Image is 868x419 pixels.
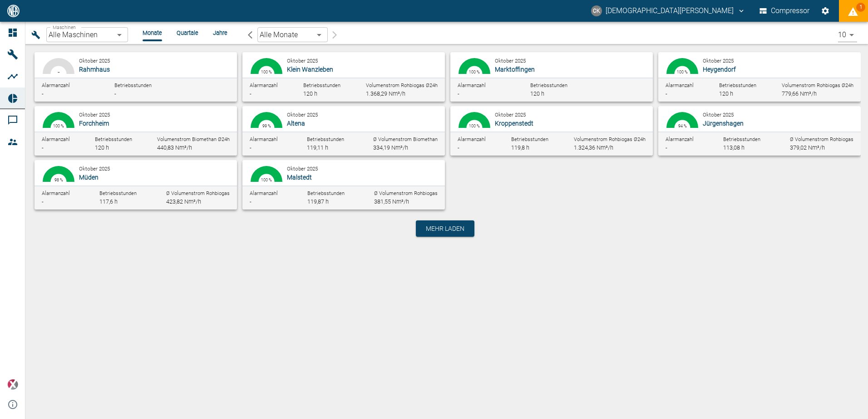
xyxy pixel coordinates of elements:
[307,190,345,196] span: Betriebsstunden
[719,83,756,88] span: Betriebsstunden
[95,144,132,152] div: 120 h
[287,166,318,172] small: Oktober 2025
[42,83,70,88] span: Alarmanzahl
[307,198,345,206] div: 119,87 h
[95,136,132,142] span: Betriebsstunden
[7,379,18,390] img: Xplore Logo
[373,136,438,142] span: Ø Volumenstrom Biomethan
[574,144,646,152] div: 1.324,36 Nm³/h
[511,136,548,142] span: Betriebsstunden
[590,3,747,19] button: christian.kraft@arcanum-energy.de
[166,198,230,206] div: 423,82 Nm³/h
[723,136,760,142] span: Betriebsstunden
[723,144,760,152] div: 113,08 h
[666,144,694,152] div: -
[758,3,812,19] button: Compressor
[79,166,110,172] small: Oktober 2025
[719,90,756,98] div: 120 h
[99,198,137,206] div: 117,6 h
[307,136,344,142] span: Betriebsstunden
[856,3,865,12] span: 1
[79,112,110,118] small: Oktober 2025
[703,58,734,64] small: Oktober 2025
[574,136,646,142] span: Volumenstrom Rohbiogas Ø24h
[114,90,176,98] div: -
[250,90,278,98] div: -
[257,27,328,42] div: Alle Monate
[495,112,526,118] small: Oktober 2025
[366,83,438,88] span: Volumenstrom Rohbiogas Ø24h
[782,90,853,98] div: 779,66 Nm³/h
[287,58,318,64] small: Oktober 2025
[114,83,152,88] span: Betriebsstunden
[42,136,70,142] span: Alarmanzahl
[666,90,694,98] div: -
[458,136,486,142] span: Alarmanzahl
[303,83,340,88] span: Betriebsstunden
[157,136,230,142] span: Volumenstrom Biomethan Ø24h
[458,83,486,88] span: Alarmanzahl
[458,90,519,98] div: -
[495,120,533,127] span: Kroppenstedt
[157,144,230,152] div: 440,83 Nm³/h
[177,29,198,37] li: Quartale
[374,190,438,196] span: Ø Volumenstrom Rohbiogas
[658,106,861,156] button: 94.22 %94 %Oktober 2025JürgenshagenAlarmanzahl-Betriebsstunden113,08 hØ Volumenstrom Rohbiogas379...
[374,198,438,206] div: 381,55 Nm³/h
[817,3,833,19] button: Einstellungen
[79,58,110,64] small: Oktober 2025
[511,144,548,152] div: 119,8 h
[42,198,70,206] div: -
[450,52,653,102] button: 100 %100 %Oktober 2025MarktoffingenAlarmanzahl-Betriebsstunden120 h
[242,27,257,42] button: arrow-back
[666,83,694,88] span: Alarmanzahl
[53,24,76,30] span: Maschinen
[287,120,305,127] span: Altena
[307,144,344,152] div: 119,11 h
[213,29,227,37] li: Jahre
[838,28,857,42] div: 10
[450,106,653,156] button: 99.83 %100 %Oktober 2025KroppenstedtAlarmanzahl-Betriebsstunden119,8 hVolumenstrom Rohbiogas Ø24h...
[703,120,744,127] span: Jürgenshagen
[703,112,734,118] small: Oktober 2025
[250,144,278,152] div: -
[703,66,736,73] span: Heygendorf
[458,144,486,152] div: -
[250,83,278,88] span: Alarmanzahl
[166,190,230,196] span: Ø Volumenstrom Rohbiogas
[79,120,109,127] span: Forchheim
[530,83,567,88] span: Betriebsstunden
[42,90,104,98] div: -
[250,190,278,196] span: Alarmanzahl
[250,136,278,142] span: Alarmanzahl
[790,136,853,142] span: Ø Volumenstrom Rohbiogas
[666,136,694,142] span: Alarmanzahl
[287,174,312,181] span: Malstedt
[495,66,535,73] span: Marktoffingen
[373,144,438,152] div: 334,19 Nm³/h
[790,144,853,152] div: 379,02 Nm³/h
[35,106,237,156] button: 100 %100 %Oktober 2025ForchheimAlarmanzahl-Betriebsstunden120 hVolumenstrom Biomethan Ø24h440,83 ...
[530,90,592,98] div: 120 h
[242,106,445,156] button: 99.25 %99 %Oktober 2025AltenaAlarmanzahl-Betriebsstunden119,11 hØ Volumenstrom Biomethan334,19 Nm³/h
[242,160,445,209] button: 99.87 %100 %Oktober 2025MalstedtAlarmanzahl-Betriebsstunden119,87 hØ Volumenstrom Rohbiogas381,55...
[591,5,602,16] div: CK
[658,52,861,102] button: 100 %100 %Oktober 2025HeygendorfAlarmanzahl-Betriebsstunden120 hVolumenstrom Rohbiogas Ø24h779,66...
[416,220,474,237] button: Mehr laden
[42,144,70,152] div: -
[79,66,110,73] span: Rahmhaus
[426,224,464,233] span: Mehr laden
[242,52,445,102] button: 100 %100 %Oktober 2025Klein WanzlebenAlarmanzahl-Betriebsstunden120 hVolumenstrom Rohbiogas Ø24h1...
[303,90,340,98] div: 120 h
[79,174,99,181] span: Müden
[35,52,237,102] button: 100 %-Oktober 2025RahmhausAlarmanzahl-Betriebsstunden-
[782,83,853,88] span: Volumenstrom Rohbiogas Ø24h
[250,198,278,206] div: -
[42,190,70,196] span: Alarmanzahl
[35,160,237,209] button: 97.99 %98 %Oktober 2025MüdenAlarmanzahl-Betriebsstunden117,6 hØ Volumenstrom Rohbiogas423,82 Nm³/h
[6,5,20,17] img: logo
[46,27,128,42] div: Alle Maschinen
[287,66,333,73] span: Klein Wanzleben
[287,112,318,118] small: Oktober 2025
[143,29,162,37] li: Monate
